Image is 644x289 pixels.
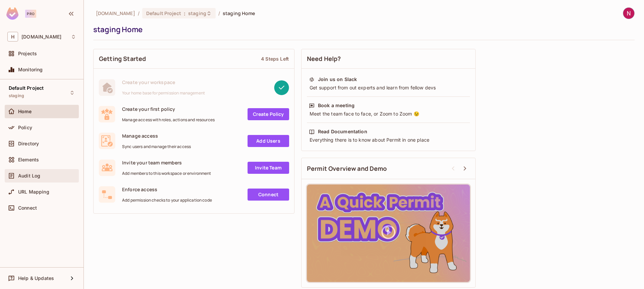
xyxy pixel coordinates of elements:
[7,32,18,42] span: H
[18,67,43,72] span: Monitoring
[309,84,468,91] div: Get support from out experts and learn from fellow devs
[122,90,205,96] span: Your home base for permission management
[18,109,32,114] span: Home
[318,128,367,135] div: Read Documentation
[18,157,39,162] span: Elements
[307,164,387,173] span: Permit Overview and Demo
[122,106,215,112] span: Create your first policy
[18,173,40,178] span: Audit Log
[138,10,140,16] li: /
[248,162,289,174] a: Invite Team
[18,51,37,56] span: Projects
[318,102,355,109] div: Book a meeting
[18,205,37,211] span: Connect
[309,111,468,117] div: Meet the team face to face, or Zoom to Zoom 😉
[248,189,289,201] a: Connect
[623,8,634,19] img: Niv Konforty
[96,10,135,16] span: the active workspace
[93,24,631,34] div: staging Home
[223,10,255,16] span: staging Home
[307,55,341,63] span: Need Help?
[248,108,289,120] a: Create Policy
[122,198,212,203] span: Add permission checks to your application code
[18,141,39,146] span: Directory
[122,186,212,193] span: Enforce access
[21,34,61,40] span: Workspace: honeycombinsurance.com
[122,117,215,123] span: Manage access with roles, actions and resources
[146,10,181,16] span: Default Project
[309,137,468,143] div: Everything there is to know about Permit in one place
[18,276,54,281] span: Help & Updates
[9,85,44,91] span: Default Project
[122,79,205,85] span: Create your workspace
[18,189,49,195] span: URL Mapping
[122,171,211,176] span: Add members to this workspace or environment
[122,133,191,139] span: Manage access
[188,10,206,16] span: staging
[183,11,186,16] span: :
[122,144,191,149] span: Sync users and manage their access
[99,55,146,63] span: Getting Started
[248,135,289,147] a: Add Users
[261,56,289,62] div: 4 Steps Left
[6,7,18,20] img: SReyMgAAAABJRU5ErkJggg==
[25,10,36,18] div: Pro
[18,125,32,130] span: Policy
[218,10,220,16] li: /
[318,76,357,83] div: Join us on Slack
[9,93,24,98] span: staging
[122,159,211,166] span: Invite your team members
